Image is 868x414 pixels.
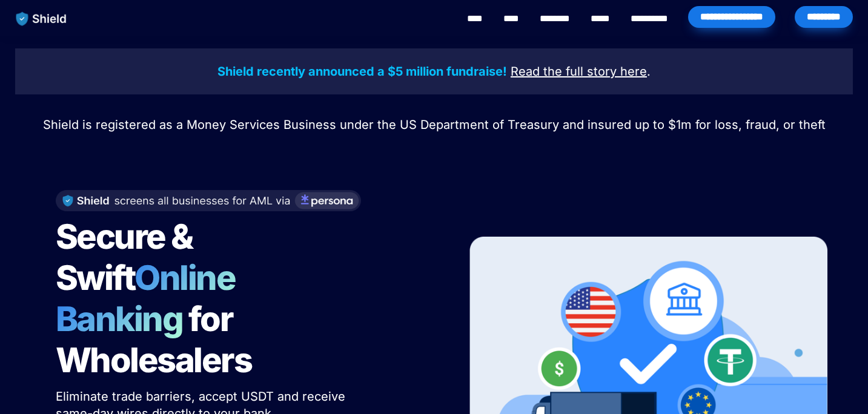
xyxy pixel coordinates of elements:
strong: Shield recently announced a $5 million fundraise! [217,64,507,79]
img: website logo [10,6,73,31]
span: Shield is registered as a Money Services Business under the US Department of Treasury and insured... [43,117,826,132]
span: . [647,64,651,79]
span: Secure & Swift [56,216,199,298]
span: for Wholesalers [56,298,252,381]
a: Read the full story [511,66,617,78]
span: Online Banking [56,257,248,340]
u: Read the full story [511,64,617,79]
a: here [620,66,647,78]
u: here [620,64,647,79]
